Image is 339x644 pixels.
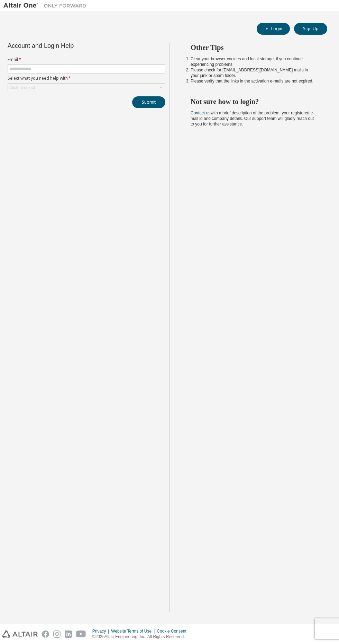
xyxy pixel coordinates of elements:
li: Clear your browser cookies and local storage, if you continue experiencing problems. [191,56,315,67]
div: Cookie Consent [157,628,190,634]
h2: Other Tips [191,43,315,52]
li: Please check for [EMAIL_ADDRESS][DOMAIN_NAME] mails in your junk or spam folder. [191,67,315,78]
h2: Not sure how to login? [191,97,315,106]
button: Sign Up [294,23,327,35]
img: linkedin.svg [65,630,72,638]
div: Click to select [8,84,165,92]
label: Select what you need help with [8,76,165,81]
div: Privacy [92,628,111,634]
img: Altair One [3,2,90,9]
button: Login [257,23,290,35]
p: © 2025 Altair Engineering, Inc. All Rights Reserved. [92,634,191,640]
div: Account and Login Help [8,43,134,49]
span: with a brief description of the problem, your registered e-mail id and company details. Our suppo... [191,111,314,127]
img: youtube.svg [76,630,86,638]
div: Click to select [9,85,35,90]
img: instagram.svg [53,630,61,638]
button: Submit [132,96,165,108]
img: facebook.svg [42,630,49,638]
a: Contact us [191,111,210,115]
div: Website Terms of Use [111,628,157,634]
label: Email [8,57,165,62]
img: altair_logo.svg [2,630,38,638]
li: Please verify that the links in the activation e-mails are not expired. [191,78,315,84]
